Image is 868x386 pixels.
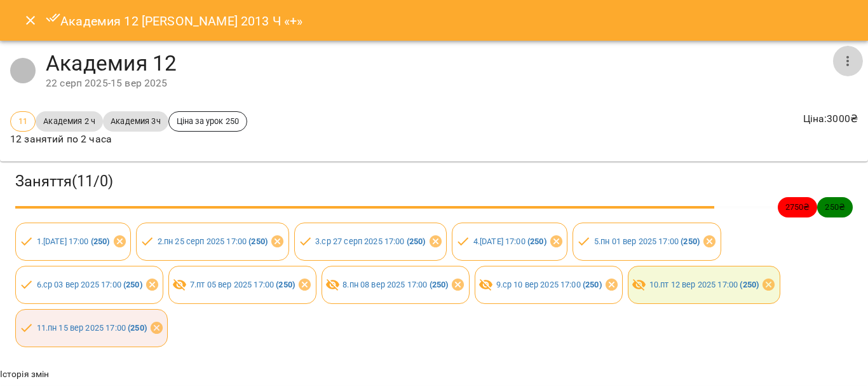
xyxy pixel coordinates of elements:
[276,280,295,289] b: ( 250 )
[158,237,268,246] a: 2.пн 25 серп 2025 17:00 (250)
[15,223,131,261] div: 1.[DATE] 17:00 (250)
[46,76,832,91] div: 22 серп 2025 - 15 вер 2025
[123,280,142,289] b: ( 250 )
[36,115,103,127] span: Академия 2 ч
[37,323,147,333] a: 11.пн 15 вер 2025 17:00 (250)
[583,280,602,289] b: ( 250 )
[248,237,268,246] b: ( 250 )
[46,10,303,31] h6: Академия 12 [PERSON_NAME] 2013 Ч «+»
[475,266,623,304] div: 9.ср 10 вер 2025 17:00 (250)
[15,266,163,304] div: 6.ср 03 вер 2025 17:00 (250)
[430,280,449,289] b: ( 250 )
[294,223,447,261] div: 3.ср 27 серп 2025 17:00 (250)
[473,237,546,246] a: 4.[DATE] 17:00 (250)
[91,237,110,246] b: ( 250 )
[128,323,147,333] b: ( 250 )
[15,309,168,347] div: 11.пн 15 вер 2025 17:00 (250)
[342,280,448,289] a: 8.пн 08 вер 2025 17:00 (250)
[817,201,853,213] span: 250 ₴
[594,237,700,246] a: 5.пн 01 вер 2025 17:00 (250)
[740,280,759,289] b: ( 250 )
[322,266,470,304] div: 8.пн 08 вер 2025 17:00 (250)
[649,280,759,289] a: 10.пт 12 вер 2025 17:00 (250)
[37,237,110,246] a: 1.[DATE] 17:00 (250)
[681,237,700,246] b: ( 250 )
[103,115,168,127] span: Академия 3ч
[11,115,35,127] span: 11
[168,266,316,304] div: 7.пт 05 вер 2025 17:00 (250)
[803,111,858,127] p: Ціна : 3000 ₴
[628,266,780,304] div: 10.пт 12 вер 2025 17:00 (250)
[496,280,602,289] a: 9.ср 10 вер 2025 17:00 (250)
[407,237,426,246] b: ( 250 )
[10,132,247,147] p: 12 занятий по 2 часа
[37,280,142,289] a: 6.ср 03 вер 2025 17:00 (250)
[136,223,288,261] div: 2.пн 25 серп 2025 17:00 (250)
[169,115,247,127] span: Ціна за урок 250
[46,51,832,76] h4: Академия 12
[190,280,295,289] a: 7.пт 05 вер 2025 17:00 (250)
[315,237,425,246] a: 3.ср 27 серп 2025 17:00 (250)
[527,237,546,246] b: ( 250 )
[573,223,721,261] div: 5.пн 01 вер 2025 17:00 (250)
[15,172,853,191] h3: Заняття ( 11 / 0 )
[15,5,46,36] button: Close
[452,223,567,261] div: 4.[DATE] 17:00 (250)
[778,201,818,213] span: 2750 ₴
